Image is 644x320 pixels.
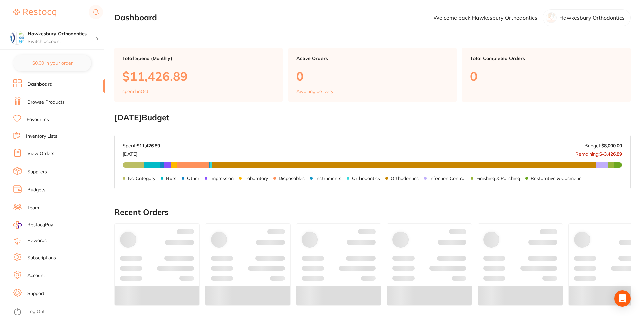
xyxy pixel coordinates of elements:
button: $0.00 in your order [13,55,91,71]
a: Browse Products [27,99,65,106]
img: RestocqPay [13,221,22,229]
p: Total Spend (Monthly) [122,56,275,61]
a: Budgets [27,187,45,193]
p: Restorative & Cosmetic [531,176,581,181]
p: Laboratory [244,176,268,181]
p: Burs [166,176,176,181]
strong: $8,000.00 [601,143,622,149]
a: Restocq Logo [13,5,56,20]
p: Active Orders [296,56,449,61]
img: Hawkesbury Orthodontics [10,31,24,44]
p: spend in Oct [122,89,148,94]
p: Finishing & Polishing [476,176,520,181]
h2: [DATE] Budget [114,113,631,122]
p: Disposables [279,176,305,181]
p: Infection Control [429,176,465,181]
a: RestocqPay [13,221,53,229]
h2: Recent Orders [114,208,631,217]
a: Total Completed Orders0 [462,48,631,102]
a: Account [27,272,45,279]
a: Suppliers [27,169,47,175]
strong: $11,426.89 [137,143,160,149]
a: Inventory Lists [26,133,58,140]
p: Orthodontics [352,176,380,181]
p: Total Completed Orders [470,56,622,61]
p: $11,426.89 [122,69,275,83]
div: Open Intercom Messenger [614,290,631,307]
a: Active Orders0Awaiting delivery [288,48,457,102]
a: Favourites [27,116,49,123]
a: Rewards [27,237,47,244]
p: Instruments [315,176,341,181]
a: Log Out [27,308,45,315]
p: 0 [470,69,622,83]
p: Spent: [123,143,160,148]
img: Restocq Logo [13,9,56,17]
p: Hawkesbury Orthodontics [559,15,625,21]
p: Impression [210,176,234,181]
p: Remaining: [575,149,622,157]
a: Total Spend (Monthly)$11,426.89spend inOct [114,48,283,102]
p: Orthodontics [391,176,419,181]
a: Dashboard [27,81,53,88]
strong: $-3,426.89 [599,151,622,157]
button: Log Out [13,307,103,317]
a: View Orders [27,150,54,157]
p: [DATE] [123,149,160,157]
a: Support [27,290,44,297]
p: 0 [296,69,449,83]
a: Subscriptions [27,255,56,261]
p: Budget: [584,143,622,148]
p: Welcome back, Hawkesbury Orthodontics [433,15,537,21]
a: Team [27,204,39,211]
p: Switch account [28,38,96,45]
p: No Category [128,176,155,181]
h4: Hawkesbury Orthodontics [28,31,96,37]
p: Other [187,176,199,181]
p: Awaiting delivery [296,89,333,94]
span: RestocqPay [27,222,53,228]
h2: Dashboard [114,13,157,22]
